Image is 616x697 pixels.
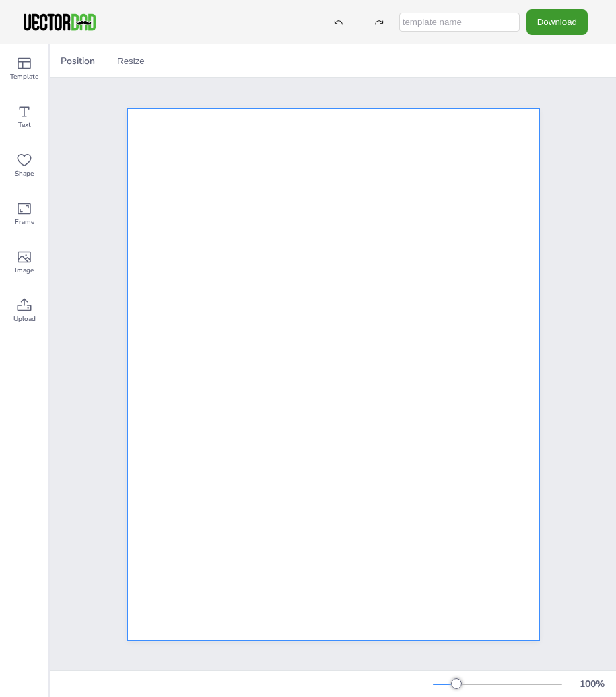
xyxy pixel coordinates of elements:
[15,265,34,276] span: Image
[112,50,150,72] button: Resize
[399,13,520,32] input: template name
[576,677,608,690] div: 100 %
[18,120,31,131] span: Text
[22,12,98,32] img: VectorDad-1.png
[10,71,38,82] span: Template
[15,217,34,227] span: Frame
[58,54,98,67] span: Position
[13,314,36,324] span: Upload
[526,9,588,34] button: Download
[15,168,34,179] span: Shape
